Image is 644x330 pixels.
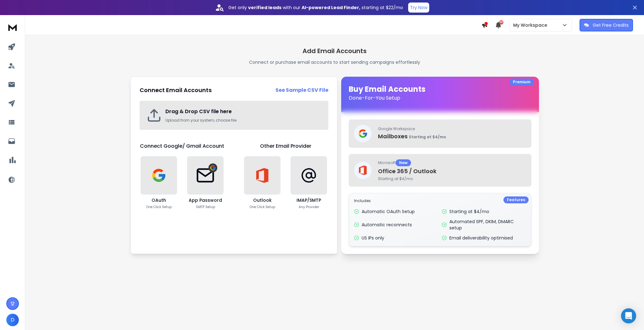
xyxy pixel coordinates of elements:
[449,235,513,241] p: Email deliverability optimised
[140,86,212,95] h2: Connect Email Accounts
[275,86,328,94] strong: See Sample CSV File
[378,176,526,181] span: Starting at $4/mo
[509,79,534,85] div: Premium
[410,4,427,11] p: Try Now
[253,197,272,203] h3: Outlook
[249,59,420,65] p: Connect or purchase email accounts to start sending campaigns effortlessly
[152,197,166,203] h3: OAuth
[189,197,222,203] h3: App Password
[6,21,19,33] img: logo
[499,20,503,25] span: 50
[146,205,172,209] p: One Click Setup
[275,86,328,94] a: See Sample CSV File
[396,159,411,166] div: New
[6,314,19,326] button: D
[140,142,224,150] h1: Connect Google/ Gmail Account
[449,208,489,215] p: Starting at $4/mo
[165,118,321,123] p: Upload from your system, choose file
[302,4,360,11] strong: AI-powered Lead Finder,
[260,142,311,150] h1: Other Email Provider
[449,218,526,231] p: Automated SPF, DKIM, DMARC setup
[409,134,446,140] span: Starting at $4/mo
[354,198,526,203] p: Includes
[196,205,215,209] p: SMTP Setup
[349,84,531,102] h1: Buy Email Accounts
[303,47,367,55] h1: Add Email Accounts
[580,19,633,31] button: Get Free Credits
[593,22,629,28] p: Get Free Credits
[165,108,321,115] h2: Drag & Drop CSV file here
[621,308,636,323] div: Open Intercom Messenger
[378,167,526,176] p: Office 365 / Outlook
[378,126,526,131] p: Google Workspace
[378,159,526,166] p: Microsoft
[299,205,319,209] p: Any Provider
[248,4,281,11] strong: verified leads
[408,3,429,13] button: Try Now
[513,22,550,28] p: My Workspace
[297,197,321,203] h3: IMAP/SMTP
[349,94,531,102] p: Done-For-You Setup
[362,235,384,241] p: US IPs only
[228,4,403,11] p: Get only with our starting at $22/mo
[362,208,415,215] p: Automatic OAuth Setup
[378,132,526,141] p: Mailboxes
[503,196,529,203] div: Features
[362,222,412,228] p: Automatic reconnects
[250,205,275,209] p: One Click Setup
